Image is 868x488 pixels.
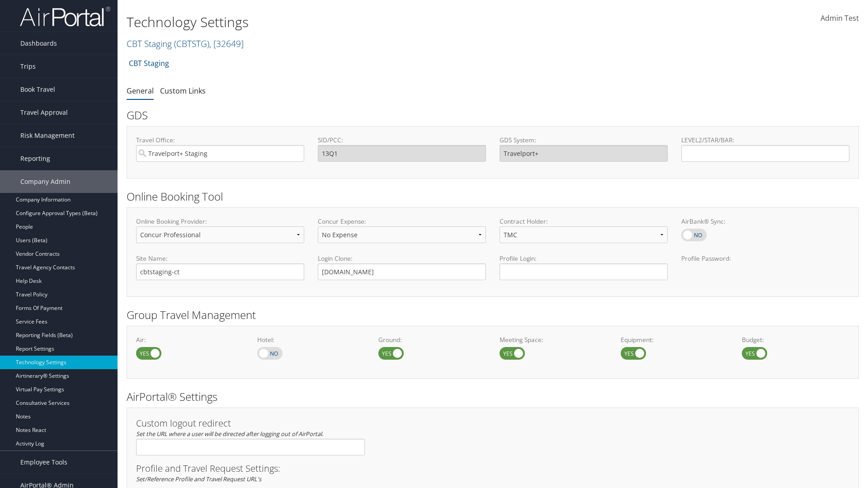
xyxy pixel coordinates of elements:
input: Profile Login: [500,263,668,280]
label: Profile Password: [681,254,849,280]
label: Login Clone: [318,254,486,263]
label: Site Name: [136,254,304,263]
label: AirBank® Sync: [681,217,849,226]
h2: AirPortal® Settings [127,389,859,404]
span: Book Travel [20,78,55,101]
label: Budget: [742,335,849,344]
label: GDS System: [500,136,668,145]
h2: GDS [127,108,852,123]
label: Equipment: [621,335,728,344]
label: Hotel: [257,335,365,344]
span: Trips [20,55,36,78]
span: Company Admin [20,170,71,193]
img: airportal-logo.png [20,6,110,27]
a: CBT Staging [127,38,244,50]
h2: Group Travel Management [127,307,859,323]
a: Admin Test [821,5,859,33]
h3: Profile and Travel Request Settings: [136,464,849,473]
label: Contract Holder: [500,217,668,226]
span: , [ 32649 ] [209,38,244,50]
label: Meeting Space: [500,335,607,344]
span: Reporting [20,147,50,170]
em: Set the URL where a user will be directed after logging out of AirPortal. [136,430,323,438]
span: Dashboards [20,32,57,55]
label: SID/PCC: [318,136,486,145]
label: Ground: [378,335,486,344]
label: LEVEL2/STAR/BAR: [681,136,849,145]
span: Employee Tools [20,451,67,474]
em: Set/Reference Profile and Travel Request URL's [136,475,261,483]
h2: Online Booking Tool [127,189,859,204]
label: Online Booking Provider: [136,217,304,226]
a: CBT Staging [129,54,169,72]
h3: Custom logout redirect [136,419,365,428]
a: General [127,86,154,96]
span: Risk Management [20,124,75,147]
label: Concur Expense: [318,217,486,226]
span: ( CBTSTG ) [174,38,209,50]
span: Admin Test [821,13,859,23]
label: Air: [136,335,244,344]
h1: Technology Settings [127,13,615,32]
label: Travel Office: [136,136,304,145]
label: AirBank® Sync [681,229,707,241]
label: Profile Login: [500,254,668,280]
span: Travel Approval [20,101,68,124]
a: Custom Links [160,86,206,96]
